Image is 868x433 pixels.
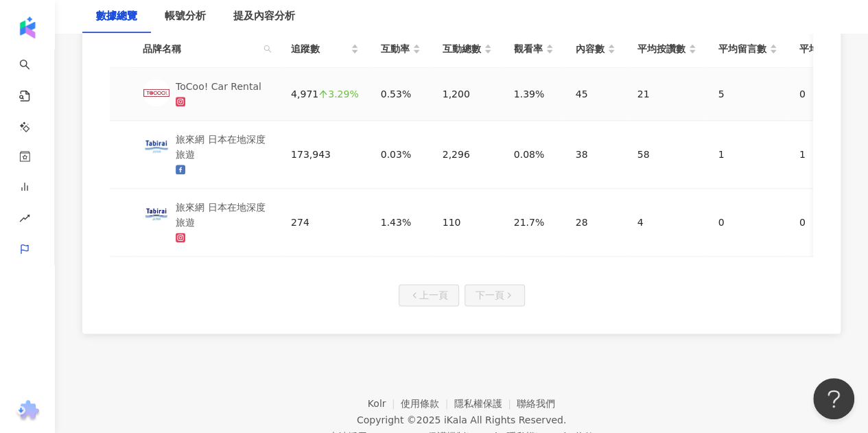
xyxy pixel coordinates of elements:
div: 4 [637,215,696,230]
div: 110 [443,215,492,230]
span: 平均留言數 [718,41,766,56]
div: 1 [799,147,858,162]
div: 28 [576,215,615,230]
img: KOL Avatar [143,79,170,106]
span: search [261,38,274,59]
th: 觀看率 [503,30,565,68]
div: 21.7% [514,215,554,230]
div: 數據總覽 [96,8,137,25]
span: 平均按讚數 [637,41,685,56]
span: 互動率 [381,41,410,56]
div: 38 [576,147,615,162]
div: 1,200 [443,86,492,102]
div: 1.39% [514,86,554,102]
a: search [19,49,47,90]
div: 0 [718,215,777,230]
div: 旅來網 日本在地深度旅遊 [176,132,269,162]
div: 旅來網 日本在地深度旅遊 [176,200,269,230]
a: Kolr [368,398,401,409]
a: iKala [444,414,467,425]
img: KOL Avatar [143,132,170,159]
th: 追蹤數 [280,30,370,68]
span: 追蹤數 [291,41,348,56]
a: 使用條款 [401,398,454,409]
div: 提及內容分析 [233,8,295,25]
a: 聯絡我們 [517,398,555,409]
div: 5 [718,86,777,102]
div: 58 [637,147,696,162]
span: 平均分享數 [799,41,847,56]
a: KOL Avatar旅來網 日本在地深度旅遊 [143,132,269,177]
img: chrome extension [14,400,41,422]
div: 0.53% [381,86,421,102]
a: 隱私權保護 [454,398,517,409]
th: 平均按讚數 [626,30,707,68]
div: 1.43% [381,215,421,230]
th: 互動總數 [432,30,503,68]
div: ToCoo! Car Rental [176,79,261,94]
th: 平均留言數 [707,30,788,68]
iframe: Help Scout Beacon - Open [813,378,854,419]
div: 2,296 [443,147,492,162]
div: 1 [718,147,777,162]
div: 173,943 [291,147,359,162]
span: search [263,45,272,53]
div: 4,971 [291,86,359,102]
span: 內容數 [576,41,605,56]
span: 互動總數 [443,41,481,56]
button: 上一頁 [399,284,459,306]
div: 3.29% [318,89,358,99]
a: KOL Avatar旅來網 日本在地深度旅遊 [143,200,269,245]
div: 0.03% [381,147,421,162]
div: Copyright © 2025 All Rights Reserved. [357,414,566,425]
span: 觀看率 [514,41,543,56]
div: 274 [291,215,359,230]
div: 0 [799,215,858,230]
div: 45 [576,86,615,102]
div: 帳號分析 [165,8,206,25]
img: logo icon [16,16,38,38]
img: KOL Avatar [143,200,170,227]
div: 21 [637,86,696,102]
span: arrow-up [318,89,328,99]
th: 內容數 [565,30,626,68]
a: KOL AvatarToCoo! Car Rental [143,79,269,109]
span: 品牌名稱 [143,41,258,56]
div: 0 [799,86,858,102]
button: 下一頁 [465,284,525,306]
div: 0.08% [514,147,554,162]
th: 互動率 [370,30,432,68]
span: rise [19,204,30,235]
